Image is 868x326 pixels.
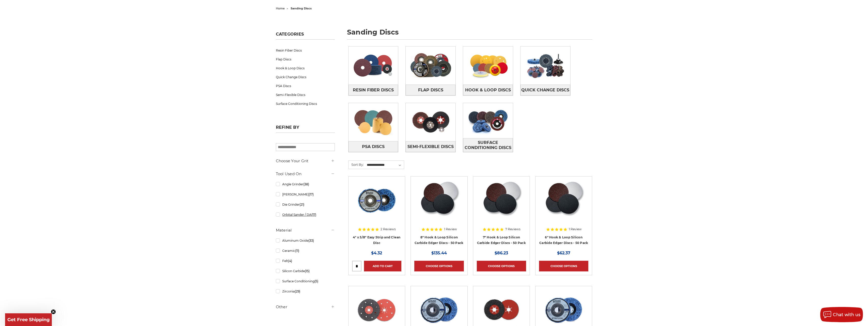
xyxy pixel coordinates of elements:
span: $62.37 [557,251,570,255]
img: Quick Change Discs [520,48,570,83]
span: $4.32 [371,251,382,255]
a: 6" Hook & Loop Silicon Carbide Edger Discs - 50 Pack [539,235,588,245]
h5: Refine by [276,125,335,133]
span: (17) [309,192,314,196]
a: Choose Options [477,261,526,271]
a: Die Grinder [276,200,335,209]
a: Surface Conditioning Discs [276,99,335,108]
img: Flap Discs [406,48,455,83]
button: Close teaser [51,309,56,314]
a: Hook & Loop Discs [276,64,335,73]
a: Surface Conditioning Discs [463,138,513,152]
a: Semi-Flexible Discs [406,141,455,152]
span: (33) [308,239,314,242]
img: Semi-Flexible Discs [406,105,455,140]
a: Flap Discs [276,55,335,64]
img: PSA Discs [349,105,398,140]
span: PSA Discs [362,142,385,151]
span: 1 Review [569,228,582,231]
a: [PERSON_NAME] [276,190,335,199]
img: Surface Conditioning Discs [463,103,513,138]
span: 7 Reviews [505,228,520,231]
a: PSA Discs [276,81,335,90]
h1: sanding discs [347,29,592,40]
img: Silicon Carbide 6" Hook & Loop Edger Discs [543,180,584,221]
a: Quick Change Discs [276,73,335,81]
span: (11) [295,249,299,253]
span: (21) [299,203,304,206]
h5: Material [276,227,335,233]
h5: Choose Your Grit [276,158,335,164]
img: Resin Fiber Discs [349,48,398,83]
span: Get Free Shipping [7,317,50,322]
a: Quick Change Discs [520,85,570,95]
a: Hook & Loop Discs [463,85,513,95]
span: Hook & Loop Discs [465,86,511,94]
span: Resin Fiber Discs [353,86,394,94]
a: Flap Discs [406,85,455,95]
a: PSA Discs [349,141,398,152]
a: Orbital Sander / DA [276,210,335,219]
a: 8" Hook & Loop Silicon Carbide Edger Discs - 50 Pack [415,235,463,245]
a: Silicon Carbide [276,267,335,275]
label: Sort By: [349,161,364,168]
a: Choose Options [539,261,588,271]
h5: Categories [276,32,335,40]
span: $86.23 [495,251,508,255]
button: Chat with us [820,307,863,322]
span: 1 Review [444,228,457,231]
a: Silicon Carbide 6" Hook & Loop Edger Discs [539,180,588,229]
a: Ceramic [276,246,335,255]
a: Silicon Carbide 8" Hook & Loop Edger Discs [414,180,464,229]
img: Silicon Carbide 8" Hook & Loop Edger Discs [418,180,460,221]
span: (4) [288,259,292,263]
a: Semi-Flexible Discs [276,90,335,99]
a: Felt [276,256,335,265]
a: 4" x 5/8" Easy Strip and Clean Disc [353,235,401,245]
a: Zirconia [276,287,335,296]
span: Semi-Flexible Discs [407,142,454,151]
span: (5) [314,279,318,283]
span: Flap Discs [418,86,443,94]
span: sanding discs [291,7,312,10]
h5: Other [276,304,335,310]
a: Angle Grinder [276,180,335,189]
a: Resin Fiber Discs [276,46,335,55]
a: Choose Options [414,261,464,271]
a: Aluminum Oxide [276,236,335,245]
span: $135.44 [431,251,447,255]
img: 4" x 5/8" easy strip and clean discs [356,180,397,221]
a: Resin Fiber Discs [349,85,398,95]
span: (38) [303,182,309,186]
span: Quick Change Discs [521,86,569,94]
div: Get Free ShippingClose teaser [5,313,52,326]
a: 7" Hook & Loop Silicon Carbide Edger Discs - 50 Pack [477,235,526,245]
a: Silicon Carbide 7" Hook & Loop Edger Discs [477,180,526,229]
a: Add to Cart [364,261,401,271]
img: Silicon Carbide 7" Hook & Loop Edger Discs [481,180,522,221]
span: (29) [295,289,300,293]
img: Hook & Loop Discs [463,48,513,83]
span: (17) [311,213,316,217]
a: Surface Conditioning [276,277,335,286]
span: (15) [305,269,310,273]
h5: Tool Used On [276,171,335,177]
a: 4" x 5/8" easy strip and clean discs [352,180,401,229]
span: Surface Conditioning Discs [463,138,513,152]
span: Chat with us [833,312,860,317]
span: 2 Reviews [381,228,396,231]
select: Sort By: [366,161,404,169]
a: home [276,7,285,10]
